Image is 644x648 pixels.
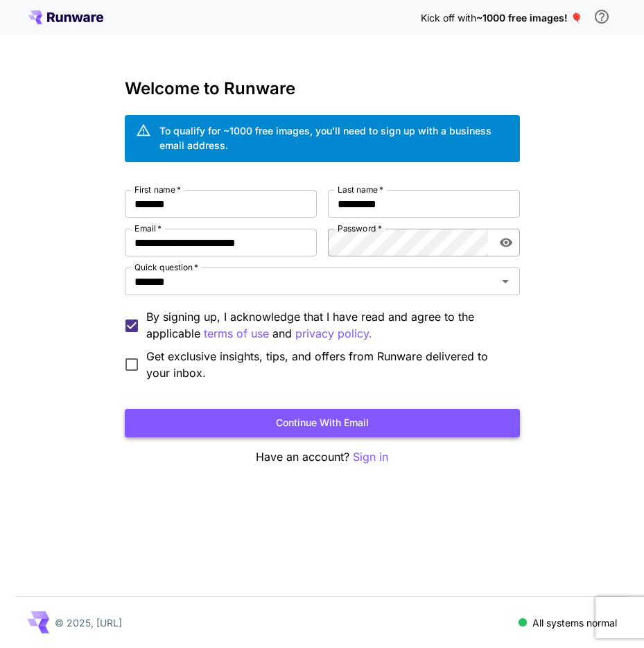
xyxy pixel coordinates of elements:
span: ~1000 free images! 🎈 [476,12,582,24]
p: © 2025, [URL] [55,615,122,630]
h3: Welcome to Runware [125,79,520,98]
p: Have an account? [125,448,520,466]
button: In order to qualify for free credit, you need to sign up with a business email address and click ... [588,3,616,30]
button: Continue with email [125,409,520,437]
span: Kick off with [421,12,476,24]
p: privacy policy. [295,325,372,342]
button: Sign in [353,448,388,466]
label: Quick question [134,261,198,273]
label: First name [134,184,181,195]
label: Last name [338,184,383,195]
p: By signing up, I acknowledge that I have read and agree to the applicable and [146,308,509,342]
label: Password [338,222,382,234]
button: By signing up, I acknowledge that I have read and agree to the applicable terms of use and [295,325,372,342]
div: To qualify for ~1000 free images, you’ll need to sign up with a business email address. [159,123,509,152]
p: terms of use [204,325,269,342]
button: Open [496,272,515,291]
button: By signing up, I acknowledge that I have read and agree to the applicable and privacy policy. [204,325,269,342]
p: All systems normal [532,615,617,630]
span: Get exclusive insights, tips, and offers from Runware delivered to your inbox. [146,348,509,381]
button: toggle password visibility [494,230,519,255]
label: Email [134,222,162,234]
